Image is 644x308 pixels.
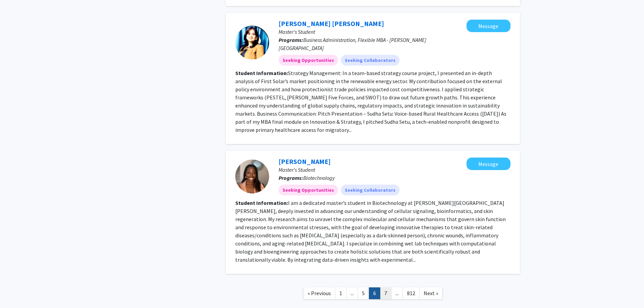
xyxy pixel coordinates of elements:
button: Message Pragya Richa [467,20,510,32]
b: Student Information: [235,199,288,206]
span: Master's Student [279,28,315,35]
span: ... [351,290,354,297]
span: Business Administration, Flexible MBA - [PERSON_NAME][GEOGRAPHIC_DATA] [279,37,426,51]
span: Biotechnology [303,174,335,181]
a: 5 [358,287,369,299]
a: 7 [380,287,391,299]
a: Next [419,287,443,299]
nav: Page navigation [226,281,520,308]
b: Programs: [279,174,303,181]
iframe: Chat [5,278,29,303]
b: Programs: [279,37,303,43]
mat-chip: Seeking Opportunities [279,55,338,66]
span: Next » [424,290,438,297]
a: 812 [403,287,420,299]
span: Master's Student [279,166,315,173]
mat-chip: Seeking Collaborators [341,55,400,66]
a: 1 [335,287,347,299]
fg-read-more: Strategy Management: In a team-based strategy course project, I presented an in-depth analysis of... [235,70,506,133]
b: Student Information: [235,70,288,76]
mat-chip: Seeking Collaborators [341,185,400,195]
fg-read-more: I am a dedicated master’s student in Biotechnology at [PERSON_NAME][GEOGRAPHIC_DATA][PERSON_NAME]... [235,199,506,263]
span: ... [396,290,399,297]
mat-chip: Seeking Opportunities [279,185,338,195]
span: « Previous [308,290,331,297]
a: [PERSON_NAME] [PERSON_NAME] [279,19,384,28]
a: 6 [369,287,380,299]
button: Message Pauline Etchi [467,158,510,170]
a: Previous [303,287,335,299]
a: [PERSON_NAME] [279,157,331,166]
